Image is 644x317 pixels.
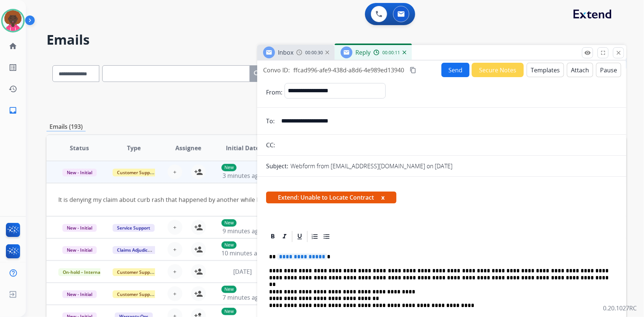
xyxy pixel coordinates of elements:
p: Emails (193) [47,122,86,131]
mat-icon: inbox [8,106,17,115]
span: Customer Support [113,268,161,276]
span: New - Initial [62,290,97,298]
mat-icon: list_alt [8,63,17,72]
span: Claims Adjudication [113,246,163,254]
div: Underline [294,231,305,242]
span: Customer Support [113,169,161,176]
span: + [173,168,176,176]
span: + [173,223,176,232]
span: Inbox [278,48,293,56]
mat-icon: person_add [194,267,203,276]
button: x [381,193,385,202]
p: Subject: [266,162,288,170]
span: + [173,245,176,254]
button: Attach [567,63,593,77]
p: New [221,286,237,293]
button: + [168,264,182,279]
div: Bold [267,231,278,242]
div: It is denying my claim about curb rash that happened by another while I was having an emergency s... [58,195,506,204]
span: + [173,289,176,298]
p: New [221,308,237,315]
h2: Emails [47,32,626,47]
mat-icon: fullscreen [600,49,606,56]
mat-icon: person_add [194,289,203,298]
span: 3 minutes ago [223,172,262,180]
span: 00:00:30 [305,50,323,56]
span: Type [127,144,141,152]
p: New [221,219,237,227]
mat-icon: close [615,49,622,56]
span: Assignee [175,144,201,152]
span: Customer Support [113,290,161,298]
span: Status [70,144,89,152]
p: Webform from [EMAIL_ADDRESS][DOMAIN_NAME] on [DATE] [290,162,452,170]
mat-icon: content_copy [410,67,416,73]
span: New - Initial [62,224,97,232]
p: 0.20.1027RC [603,304,637,313]
p: From: [266,88,282,97]
button: + [168,242,182,257]
span: 00:00:11 [382,50,400,56]
p: New [221,164,237,171]
span: Service Support [113,224,155,232]
mat-icon: person_add [194,245,203,254]
mat-icon: person_add [194,168,203,176]
div: Italic [279,231,290,242]
span: [DATE] [233,268,252,276]
span: + [173,267,176,276]
button: Secure Notes [472,63,524,77]
span: 10 minutes ago [221,249,264,257]
mat-icon: remove_red_eye [584,49,591,56]
p: To: [266,117,275,125]
p: New [221,241,237,249]
p: Convo ID: [263,66,290,75]
span: On-hold – Internal [58,268,106,276]
div: Ordered List [309,231,320,242]
span: New - Initial [62,246,97,254]
mat-icon: person_add [194,223,203,232]
button: + [168,220,182,235]
span: New - Initial [62,169,97,176]
span: ffcad996-afe9-438d-a8d6-4e989ed13940 [293,66,404,74]
mat-icon: search [253,69,262,78]
div: Bullet List [321,231,332,242]
mat-icon: home [8,42,17,51]
button: Pause [596,63,621,77]
button: + [168,165,182,179]
span: Extend: Unable to Locate Contract [266,192,396,203]
span: 9 minutes ago [223,227,262,235]
span: 7 minutes ago [223,293,262,302]
p: CC: [266,141,275,149]
span: Reply [355,48,371,56]
button: Templates [527,63,564,77]
button: Send [441,63,469,77]
span: Initial Date [226,144,259,152]
button: + [168,286,182,301]
mat-icon: history [8,85,17,93]
img: avatar [3,10,23,31]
